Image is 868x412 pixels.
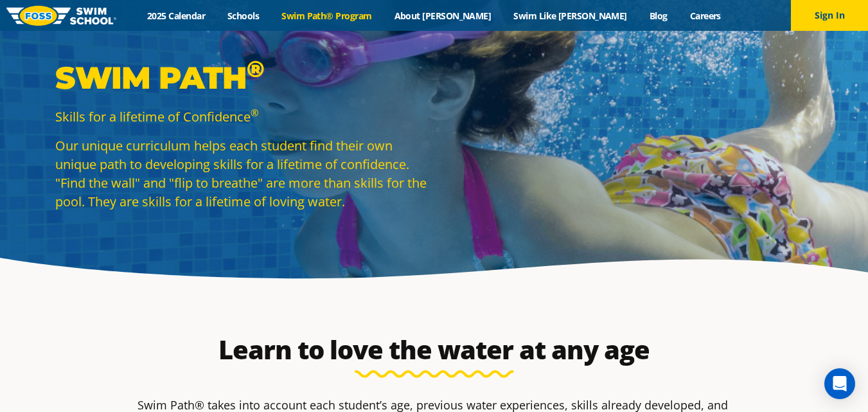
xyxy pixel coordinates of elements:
a: Careers [678,10,732,22]
a: Blog [638,10,678,22]
a: About [PERSON_NAME] [383,10,502,22]
p: Swim Path [55,58,428,97]
h2: Learn to love the water at any age [131,334,738,365]
p: Our unique curriculum helps each student find their own unique path to developing skills for a li... [55,136,428,211]
a: Swim Like [PERSON_NAME] [502,10,639,22]
div: Open Intercom Messenger [824,368,855,399]
a: 2025 Calendar [136,10,217,22]
a: Schools [217,10,270,22]
p: Skills for a lifetime of Confidence [55,107,428,126]
sup: ® [247,55,264,83]
a: Swim Path® Program [270,10,383,22]
sup: ® [251,106,258,119]
img: FOSS Swim School Logo [6,6,116,26]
